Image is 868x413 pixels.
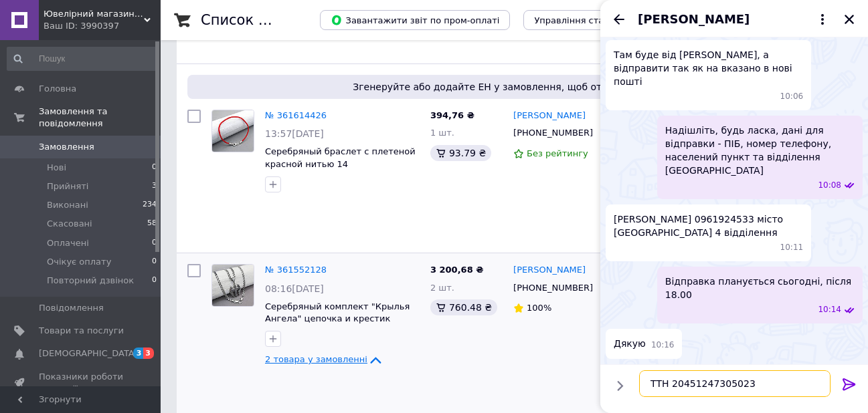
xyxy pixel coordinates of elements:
[47,256,111,268] span: Очікує оплату
[211,110,254,152] a: Фото товару
[611,11,627,27] button: Назад
[39,106,161,130] span: Замовлення та повідомлення
[841,11,857,27] button: Закрити
[152,237,157,249] span: 0
[212,110,254,152] img: Фото товару
[611,377,628,394] button: Показати кнопки
[39,325,124,337] span: Товари та послуги
[651,339,675,351] span: 10:16 12.09.2025
[44,8,144,20] span: Ювелірний магазин AVA
[638,11,750,28] span: [PERSON_NAME]
[39,371,124,395] span: Показники роботи компанії
[265,301,410,324] a: Серебряный комплект "Крылья Ангела" цепочка и крестик
[39,348,138,360] span: [DEMOGRAPHIC_DATA]
[511,279,596,297] div: [PHONE_NUMBER]
[265,283,324,294] span: 08:16[DATE]
[430,299,497,315] div: 760.48 ₴
[7,47,158,71] input: Пошук
[430,145,491,161] div: 93.79 ₴
[44,20,161,32] div: Ваш ID: 3990397
[614,48,803,88] span: Там буде від [PERSON_NAME], а відправити так як на вказано в нові пошті
[39,83,76,95] span: Головна
[201,12,337,28] h1: Список замовлень
[143,199,157,211] span: 234
[265,355,367,365] span: 2 товара у замовленні
[430,128,454,138] span: 1 шт.
[152,275,157,287] span: 0
[430,265,483,275] span: 3 200,68 ₴
[133,348,144,359] span: 3
[212,265,254,306] img: Фото товару
[39,302,104,314] span: Повідомлення
[818,180,841,191] span: 10:08 12.09.2025
[523,10,647,30] button: Управління статусами
[430,110,474,120] span: 394,76 ₴
[147,218,157,230] span: 58
[331,14,499,26] span: Завантажити звіт по пром-оплаті
[614,213,803,239] span: [PERSON_NAME] 0961924533 місто [GEOGRAPHIC_DATA] 4 відділення
[47,199,88,211] span: Виконані
[614,337,646,351] span: Дякую
[511,124,596,142] div: [PHONE_NUMBER]
[39,141,94,153] span: Замовлення
[152,180,157,192] span: 3
[513,110,586,122] a: [PERSON_NAME]
[47,275,134,287] span: Повторний дзвінок
[430,283,454,293] span: 2 шт.
[527,148,588,158] span: Без рейтингу
[265,128,324,139] span: 13:57[DATE]
[639,370,831,397] textarea: ТТН 20451247305023
[193,80,836,94] span: Згенеруйте або додайте ЕН у замовлення, щоб отримати оплату
[47,162,66,174] span: Нові
[665,124,855,177] span: Надішліть, будь ласка, дані для відправки - ПІБ, номер телефону, населений пункт та відділення [G...
[47,237,89,249] span: Оплачені
[534,15,636,25] span: Управління статусами
[152,162,157,174] span: 0
[143,348,154,359] span: 3
[780,242,804,253] span: 10:11 12.09.2025
[265,354,383,364] a: 2 товара у замовленні
[265,110,327,120] a: № 361614426
[47,180,88,192] span: Прийняті
[780,91,804,102] span: 10:06 12.09.2025
[265,265,327,275] a: № 361552128
[527,303,551,313] span: 100%
[638,11,831,28] button: [PERSON_NAME]
[265,146,416,169] a: Серебряный браслет с плетеной красной нитью 14
[211,264,254,307] a: Фото товару
[320,10,510,30] button: Завантажити звіт по пром-оплаті
[152,256,157,268] span: 0
[47,218,92,230] span: Скасовані
[818,304,841,315] span: 10:14 12.09.2025
[665,275,855,301] span: Відправка планується сьогодні, після 18.00
[513,264,586,277] a: [PERSON_NAME]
